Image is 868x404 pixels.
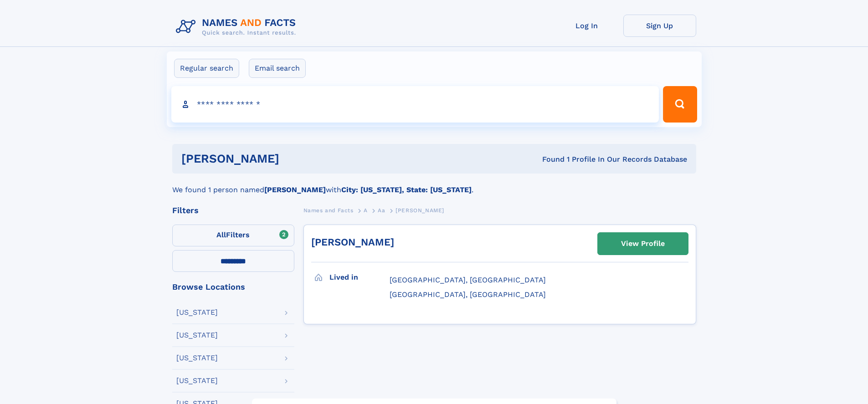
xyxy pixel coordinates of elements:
a: View Profile [598,233,688,255]
input: search input [171,86,659,123]
label: Filters [172,225,294,246]
div: We found 1 person named with . [172,174,696,195]
div: [US_STATE] [176,309,218,316]
div: Filters [172,206,294,215]
span: [PERSON_NAME] [395,207,444,214]
span: Aa [378,207,385,214]
h3: Lived in [329,270,390,285]
div: [US_STATE] [176,332,218,339]
a: [PERSON_NAME] [311,236,394,248]
a: Log In [550,15,623,37]
span: [GEOGRAPHIC_DATA], [GEOGRAPHIC_DATA] [390,276,546,284]
h1: [PERSON_NAME] [181,153,411,164]
div: View Profile [621,233,665,254]
div: [US_STATE] [176,354,218,362]
span: [GEOGRAPHIC_DATA], [GEOGRAPHIC_DATA] [390,290,546,299]
a: Aa [378,205,385,216]
a: Names and Facts [303,205,354,216]
a: Sign Up [623,15,696,37]
span: All [216,230,226,239]
label: Regular search [174,59,239,78]
span: A [364,207,368,214]
div: [US_STATE] [176,377,218,384]
img: Logo Names and Facts [172,15,303,39]
button: Search Button [663,86,697,123]
label: Email search [249,59,306,78]
a: A [364,205,368,216]
b: [PERSON_NAME] [264,185,326,194]
b: City: [US_STATE], State: [US_STATE] [341,185,472,194]
div: Found 1 Profile In Our Records Database [411,154,687,164]
div: Browse Locations [172,283,294,291]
